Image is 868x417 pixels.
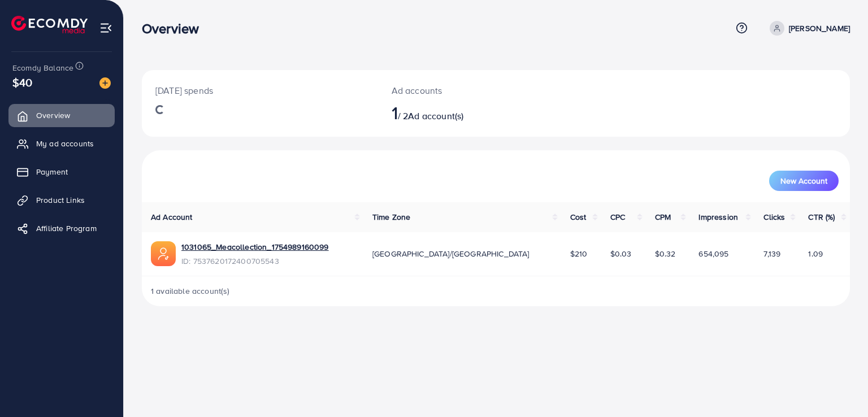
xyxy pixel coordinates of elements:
[181,241,329,253] a: 1031065_Meacollection_1754989160099
[698,248,728,259] span: 654,095
[763,248,780,259] span: 7,139
[181,255,329,267] span: ID: 7537620172400705543
[155,84,364,97] p: [DATE] spends
[36,166,68,177] span: Payment
[372,211,410,223] span: Time Zone
[151,285,230,297] span: 1 available account(s)
[769,171,839,191] button: New Account
[392,99,398,125] span: 1
[151,241,176,266] img: ic-ads-acc.e4c84228.svg
[570,248,588,259] span: $210
[698,211,738,223] span: Impression
[36,223,97,234] span: Affiliate Program
[11,16,88,33] img: logo
[610,211,625,223] span: CPC
[12,62,73,73] span: Ecomdy Balance
[392,102,541,123] h2: / 2
[12,74,32,90] span: $40
[392,84,541,97] p: Ad accounts
[8,132,115,155] a: My ad accounts
[8,104,115,127] a: Overview
[36,138,94,149] span: My ad accounts
[99,21,112,34] img: menu
[372,248,530,259] span: [GEOGRAPHIC_DATA]/[GEOGRAPHIC_DATA]
[780,177,827,185] span: New Account
[765,21,850,36] a: [PERSON_NAME]
[808,211,835,223] span: CTR (%)
[570,211,587,223] span: Cost
[808,248,823,259] span: 1.09
[8,217,115,240] a: Affiliate Program
[789,21,850,35] p: [PERSON_NAME]
[655,211,671,223] span: CPM
[36,194,85,206] span: Product Links
[8,189,115,211] a: Product Links
[151,211,193,223] span: Ad Account
[655,248,676,259] span: $0.32
[408,110,463,122] span: Ad account(s)
[142,20,208,37] h3: Overview
[763,211,785,223] span: Clicks
[8,160,115,183] a: Payment
[99,77,111,89] img: image
[36,110,70,121] span: Overview
[610,248,632,259] span: $0.03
